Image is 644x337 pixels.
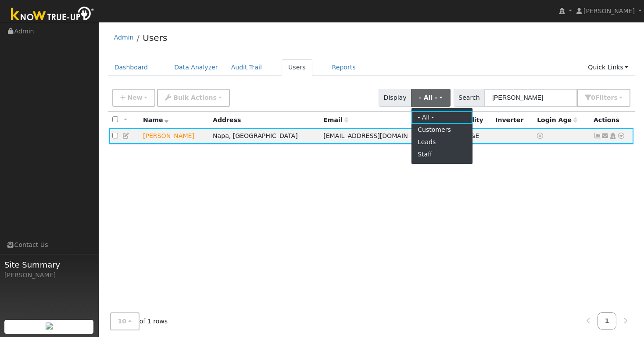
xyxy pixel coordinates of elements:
button: Bulk Actions [157,89,229,107]
a: Users [143,33,167,43]
button: New [112,89,156,107]
div: Address [213,116,317,125]
a: Show Graph [594,132,601,139]
span: New [127,94,142,101]
button: 0Filters [577,89,630,107]
a: Users [282,59,312,76]
input: Search [484,89,577,107]
a: Leads [411,136,472,149]
div: [PERSON_NAME] [4,271,94,280]
img: retrieve [46,323,53,330]
button: - All - [411,89,451,107]
a: Reports [326,59,362,76]
a: - All - [411,111,472,123]
span: s [614,94,617,101]
div: Utility [462,116,489,125]
a: Dashboard [108,59,155,76]
span: Filter [595,94,618,101]
a: Other actions [617,131,625,141]
span: Display [379,89,411,107]
a: Data Analyzer [168,59,225,76]
a: sroddie4455@gmail.com [601,131,609,141]
img: Know True-Up [7,5,99,25]
span: 10 [118,318,127,325]
a: Audit Trail [225,59,268,76]
td: Napa, [GEOGRAPHIC_DATA] [210,128,320,145]
span: Days since last login [537,116,577,123]
a: Edit User [122,132,130,139]
div: Inverter [495,116,531,125]
a: Admin [114,34,134,41]
a: Login As [609,132,617,139]
span: Bulk Actions [173,94,217,101]
a: Staff [411,149,472,161]
span: Site Summary [4,259,94,271]
a: Customers [411,124,472,136]
span: [PERSON_NAME] [583,7,635,14]
button: 10 [110,312,140,330]
td: Lead [140,128,210,145]
span: [EMAIL_ADDRESS][DOMAIN_NAME] [323,132,431,139]
div: Actions [594,116,630,125]
span: of 1 rows [110,312,168,330]
span: Search [454,89,485,107]
a: Quick Links [581,59,635,76]
a: 1 [597,312,617,330]
span: Name [143,116,169,123]
a: No login access [537,132,545,139]
span: Email [323,116,348,123]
